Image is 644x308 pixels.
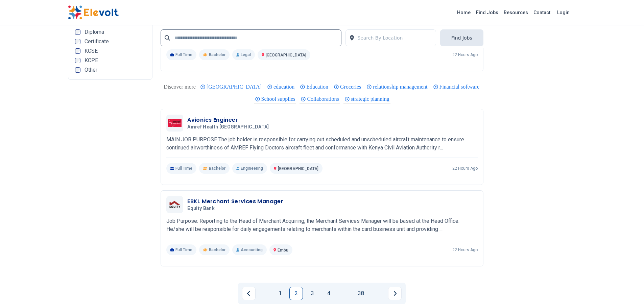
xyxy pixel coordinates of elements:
div: Nairobi [199,82,263,91]
a: Previous page [242,287,256,300]
span: [GEOGRAPHIC_DATA] [266,53,306,57]
span: KCPE [85,58,98,63]
div: relationship management [365,82,428,91]
span: strategic planning [351,96,391,102]
span: relationship management [373,84,429,90]
a: Next page [388,287,402,300]
span: education [273,84,296,90]
span: School supplies [261,96,297,102]
span: Certificate [85,39,109,44]
iframe: Chat Widget [610,276,644,308]
span: Amref Health [GEOGRAPHIC_DATA] [187,124,269,130]
iframe: Advertisement [68,85,153,288]
p: MAIN JOB PURPOSE The job holder is responsible for carrying out scheduled and unscheduled aircraf... [166,136,478,152]
a: Jump forward [338,287,352,300]
p: Engineering [232,163,267,174]
ul: Pagination [242,287,402,300]
p: Full Time [166,49,196,60]
span: Bachelor [85,20,105,25]
p: Accounting [232,244,267,255]
span: Financial software [439,84,482,90]
button: Find Jobs [440,29,483,46]
p: Job Purpose: Reporting to the Head of Merchant Acquiring, the Merchant Services Manager will be b... [166,217,478,233]
img: Elevolt [68,5,119,20]
span: Groceries [340,84,363,90]
span: Education [306,84,330,90]
input: Certificate [75,39,80,44]
a: Login [553,6,574,19]
a: Equity BankEBKL Merchant Services ManagerEquity BankJob Purpose: Reporting to the Head of Merchan... [166,196,478,255]
span: Bachelor [209,166,225,171]
input: KCSE [75,48,80,54]
div: School supplies [254,94,296,103]
p: Full Time [166,244,196,255]
div: Education [299,82,329,91]
span: Diploma [85,29,104,35]
div: strategic planning [343,94,390,103]
a: Page 3 [306,287,319,300]
a: Contact [531,7,553,18]
p: 22 hours ago [452,166,478,171]
div: Collaborations [300,94,340,103]
div: Financial software [432,82,481,91]
span: Collaborations [307,96,341,102]
input: Other [75,67,80,73]
iframe: Advertisement [492,80,576,283]
p: 22 hours ago [452,52,478,57]
div: Groceries [333,82,362,91]
input: KCPE [75,58,80,63]
p: 22 hours ago [452,247,478,253]
input: Diploma [75,29,80,35]
h3: Avionics Engineer [187,116,272,124]
img: Equity Bank [168,200,182,209]
a: Find Jobs [473,7,501,18]
p: Full Time [166,163,196,174]
img: Amref Health Africa [168,119,182,127]
span: Equity Bank [187,206,215,212]
span: Embu [278,248,288,253]
a: Page 38 [354,287,368,300]
h3: EBKL Merchant Services Manager [187,197,283,206]
a: Page 4 [322,287,335,300]
p: Legal [232,49,255,60]
span: [GEOGRAPHIC_DATA] [278,166,318,171]
a: Page 1 [273,287,287,300]
span: Bachelor [209,52,225,57]
span: Other [85,67,97,73]
div: These are topics related to the article that might interest you [164,82,196,92]
span: [GEOGRAPHIC_DATA] [207,84,264,90]
a: Page 2 is your current page [289,287,303,300]
span: KCSE [85,48,98,54]
div: education [266,82,295,91]
span: Bachelor [209,247,225,253]
a: Amref Health AfricaAvionics EngineerAmref Health [GEOGRAPHIC_DATA]MAIN JOB PURPOSE The job holder... [166,115,478,174]
a: Home [454,7,473,18]
a: Resources [501,7,531,18]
